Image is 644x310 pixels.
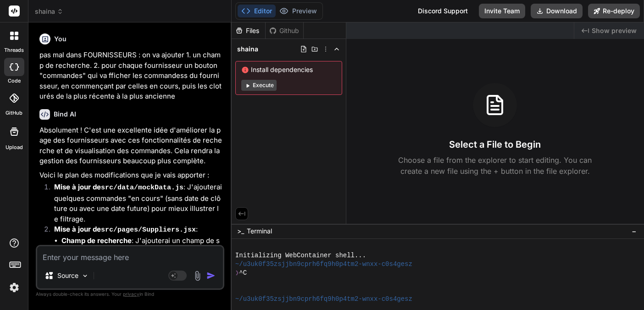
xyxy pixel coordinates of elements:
p: Choose a file from the explorer to start editing. You can create a new file using the + button in... [392,155,598,177]
img: settings [6,280,22,295]
p: Always double-check its answers. Your in Bind [36,290,224,299]
div: Github [266,26,303,35]
span: ^C [239,269,247,277]
p: pas mal dans FOURNISSEURS : on va ajouter 1. un champ de recherche. 2. pour chaque fournisseur un... [39,50,222,102]
button: Editor [238,5,276,17]
img: attachment [192,271,203,281]
label: code [8,77,21,85]
span: ~/u3uk0f35zsjjbn9cprh6fq9h0p4tm2-wnxx-c0s4gesz [235,295,412,304]
button: Invite Team [479,4,525,18]
span: privacy [123,291,139,297]
div: Files [232,26,265,35]
button: Execute [241,80,277,91]
strong: Champ de recherche [61,236,132,245]
span: Initializing WebContainer shell... [235,251,366,260]
strong: Mise à jour de [54,225,196,233]
button: Re-deploy [588,4,640,18]
code: src/data/mockData.js [101,184,183,192]
span: Install dependencies [241,65,336,74]
span: Terminal [247,227,272,236]
span: − [632,227,637,236]
h3: Select a File to Begin [449,138,541,151]
p: Source [57,271,78,280]
img: Pick Models [81,272,89,280]
label: threads [4,46,24,54]
h6: You [54,34,67,44]
label: Upload [6,144,23,151]
div: Discord Support [412,4,473,18]
span: ~/u3uk0f35zsjjbn9cprh6fq9h0p4tm2-wnxx-c0s4gesz [235,260,412,269]
p: Absolument ! C'est une excellente idée d'améliorer la page des fournisseurs avec ces fonctionnali... [39,125,222,166]
span: >_ [237,227,244,236]
h6: Bind AI [54,110,76,119]
span: ❯ [235,269,239,277]
strong: Mise à jour de [54,183,183,191]
span: shaina [35,7,63,16]
button: Preview [276,5,321,17]
label: GitHub [6,109,22,117]
button: Download [531,4,583,18]
img: icon [206,271,216,280]
p: Voici le plan des modifications que je vais apporter : [39,170,222,181]
li: : J'ajouterai un champ de saisie pour filtrer les fournisseurs par nom ou contact. [61,236,222,267]
button: − [630,224,638,238]
code: src/pages/Suppliers.jsx [101,226,196,234]
li: : J'ajouterai quelques commandes "en cours" (sans date de clôture ou avec une date future) pour m... [47,182,222,224]
span: shaina [237,44,258,54]
span: Show preview [592,26,637,35]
